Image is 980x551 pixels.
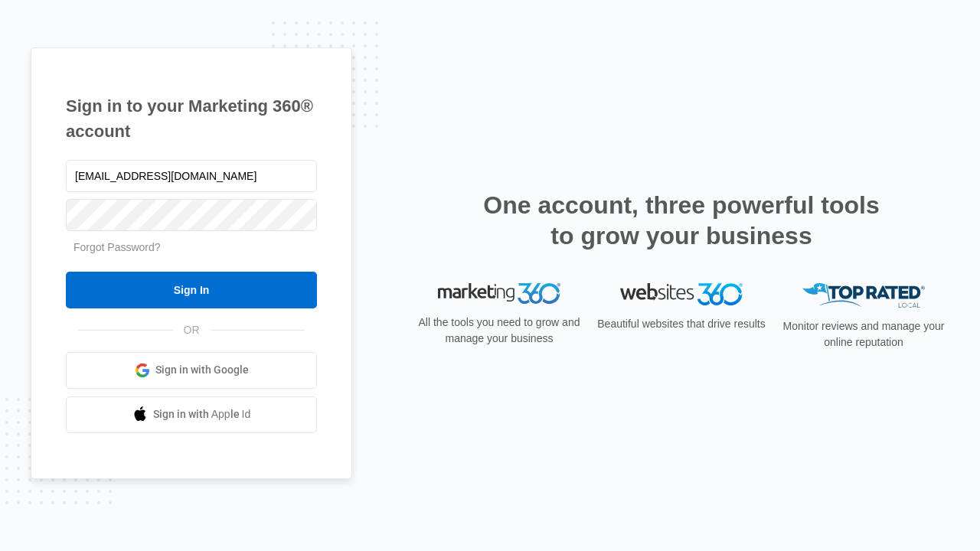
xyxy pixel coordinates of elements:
[620,283,743,305] img: Websites 360
[66,272,317,308] input: Sign In
[778,318,949,350] p: Monitor reviews and manage your online reputation
[66,93,317,144] h1: Sign in to your Marketing 360® account
[66,160,317,192] input: Email
[596,316,767,332] p: Beautiful websites that drive results
[153,406,251,422] span: Sign in with Apple Id
[438,283,560,305] img: Marketing 360
[155,362,249,378] span: Sign in with Google
[66,352,317,389] a: Sign in with Google
[802,283,925,308] img: Top Rated Local
[173,322,211,338] span: OR
[73,241,161,253] a: Forgot Password?
[66,396,317,433] a: Sign in with Apple Id
[479,190,884,251] h2: One account, three powerful tools to grow your business
[413,315,585,347] p: All the tools you need to grow and manage your business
